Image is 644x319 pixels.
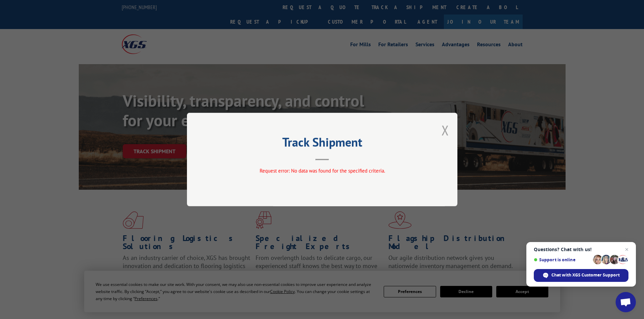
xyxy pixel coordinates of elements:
[534,269,628,282] div: Chat with XGS Customer Support
[534,247,628,252] span: Questions? Chat with us!
[551,272,620,278] span: Chat with XGS Customer Support
[259,167,385,174] span: Request error: No data was found for the specified criteria.
[616,292,636,312] div: Open chat
[442,121,449,139] button: Close modal
[221,137,424,150] h2: Track Shipment
[534,257,591,262] span: Support is online
[623,245,631,254] span: Close chat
